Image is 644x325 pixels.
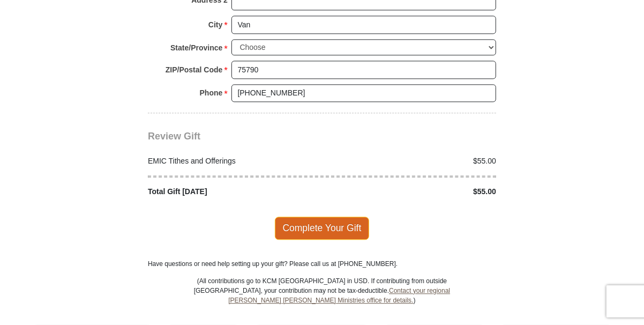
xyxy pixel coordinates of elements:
[322,186,502,197] div: $55.00
[193,276,451,324] p: (All contributions go to KCM [GEOGRAPHIC_DATA] in USD. If contributing from outside [GEOGRAPHIC_D...
[200,85,223,100] strong: Phone
[228,287,450,304] a: Contact your regional [PERSON_NAME] [PERSON_NAME] Ministries office for details.
[208,17,222,32] strong: City
[166,62,223,77] strong: ZIP/Postal Code
[148,131,200,142] span: Review Gift
[322,156,502,167] div: $55.00
[143,186,323,197] div: Total Gift [DATE]
[148,259,496,269] p: Have questions or need help setting up your gift? Please call us at [PHONE_NUMBER].
[170,40,222,55] strong: State/Province
[143,156,323,167] div: EMIC Tithes and Offerings
[275,217,370,239] span: Complete Your Gift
